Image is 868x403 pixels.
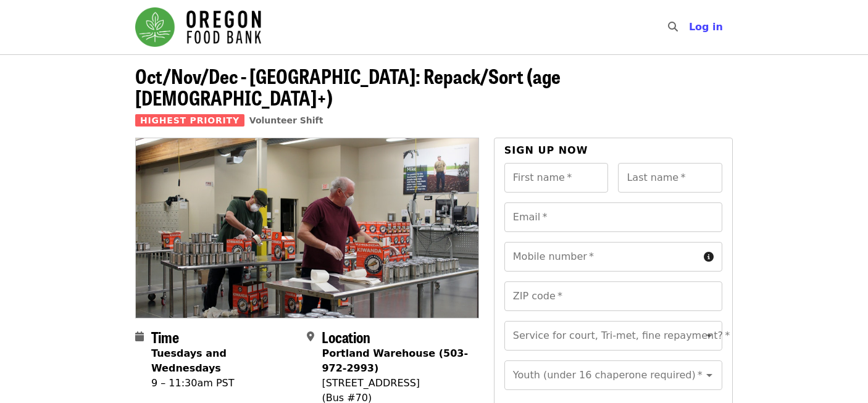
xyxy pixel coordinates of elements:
strong: Portland Warehouse (503-972-2993) [322,347,468,374]
span: Highest Priority [135,114,244,127]
i: calendar icon [135,331,144,343]
input: Last name [618,163,722,193]
input: Email [504,202,722,232]
button: Log in [679,15,733,39]
strong: Tuesdays and Wednesdays [151,347,227,374]
img: Oct/Nov/Dec - Portland: Repack/Sort (age 16+) organized by Oregon Food Bank [136,138,478,317]
img: Oregon Food Bank - Home [135,7,261,47]
span: Location [322,326,370,347]
input: Mobile number [504,242,699,272]
i: circle-info icon [704,251,714,263]
input: ZIP code [504,281,722,311]
button: Open [701,327,718,344]
span: Time [151,326,179,347]
input: Search [685,12,695,42]
span: Sign up now [504,144,588,156]
a: Volunteer Shift [249,115,323,125]
i: search icon [668,21,678,33]
i: map-marker-alt icon [307,331,314,343]
div: 9 – 11:30am PST [151,376,297,391]
div: [STREET_ADDRESS] [322,376,469,391]
input: First name [504,163,609,193]
button: Open [701,367,718,384]
span: Oct/Nov/Dec - [GEOGRAPHIC_DATA]: Repack/Sort (age [DEMOGRAPHIC_DATA]+) [135,61,561,112]
span: Log in [689,21,723,33]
